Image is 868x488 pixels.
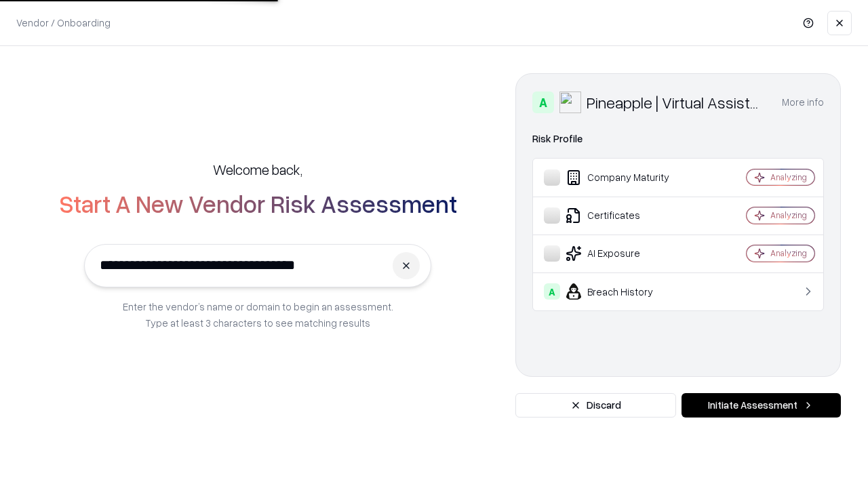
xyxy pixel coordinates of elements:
[59,190,457,217] h2: Start A New Vendor Risk Assessment
[532,131,824,147] div: Risk Profile
[544,169,706,186] div: Company Maturity
[770,171,807,183] div: Analyzing
[515,393,676,418] button: Discard
[770,247,807,259] div: Analyzing
[16,16,111,30] p: Vendor / Onboarding
[123,298,393,331] p: Enter the vendor’s name or domain to begin an assessment. Type at least 3 characters to see match...
[532,91,554,113] div: A
[559,91,581,113] img: Pineapple | Virtual Assistant Agency
[782,90,824,115] button: More info
[544,207,706,224] div: Certificates
[770,209,807,221] div: Analyzing
[213,160,302,179] h5: Welcome back,
[544,283,560,300] div: A
[544,245,706,262] div: AI Exposure
[587,91,766,113] div: Pineapple | Virtual Assistant Agency
[544,283,706,300] div: Breach History
[682,393,841,418] button: Initiate Assessment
